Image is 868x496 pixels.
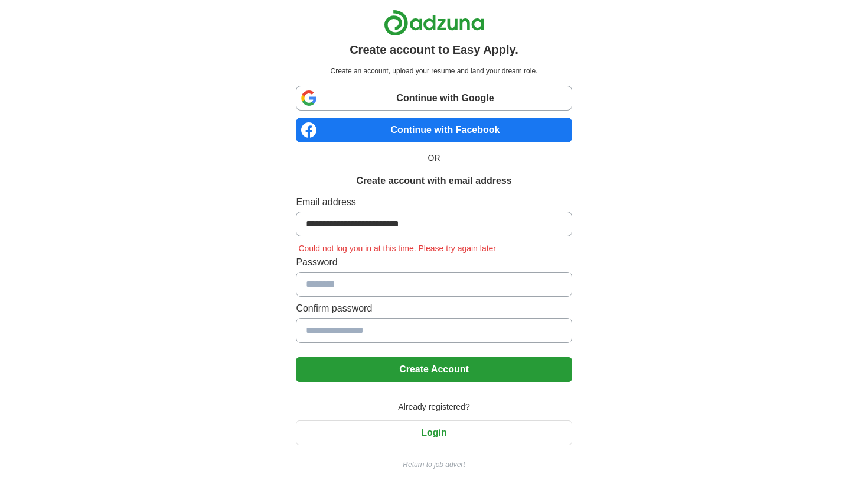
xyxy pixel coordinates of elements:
[391,401,477,413] span: Already registered?
[356,174,511,188] h1: Create account with email address
[296,302,572,316] label: Confirm password
[350,41,518,59] h1: Create account to Easy Apply.
[421,152,448,164] span: OR
[296,86,572,111] a: Continue with Google
[298,66,569,76] p: Create an account, upload your resume and land your dream role.
[384,9,484,36] img: Adzuna logo
[296,420,572,445] button: Login
[296,244,498,253] span: Could not log you in at this time. Please try again later
[296,118,572,142] a: Continue with Facebook
[296,195,572,209] label: Email address
[296,459,572,470] a: Return to job advert
[296,357,572,382] button: Create Account
[296,427,572,437] a: Login
[296,255,572,270] label: Password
